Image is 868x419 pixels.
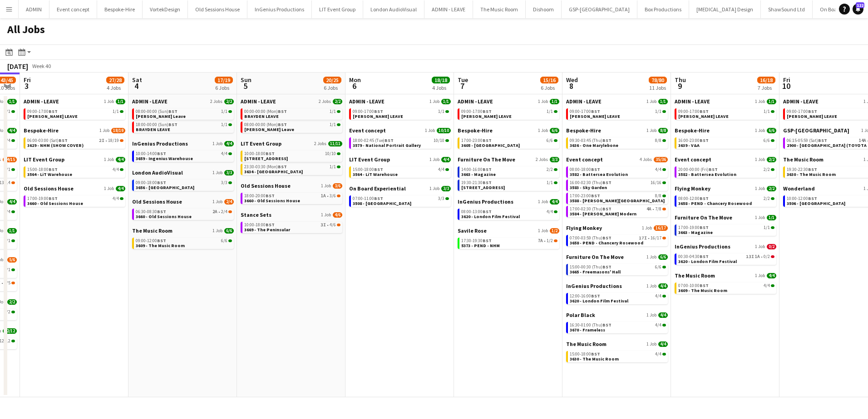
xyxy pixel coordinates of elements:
button: LIT Event Group [312,0,363,18]
span: Week 40 [30,63,53,69]
button: Bespoke-Hire [97,0,143,18]
button: GSP-[GEOGRAPHIC_DATA] [562,0,637,18]
button: ShawSound Ltd [761,0,813,18]
button: London AudioVisual [363,0,424,18]
button: InGenius Productions [247,0,312,18]
div: [DATE] [7,62,28,71]
button: ADMIN - LEAVE [424,0,473,18]
button: ADMIN [19,0,49,18]
button: Box Productions [637,0,689,18]
button: Dishoom [526,0,562,18]
button: The Music Room [473,0,526,18]
button: VortekDesign [143,0,188,18]
button: [MEDICAL_DATA] Design [689,0,761,18]
button: Event concept [49,0,97,18]
span: 122 [856,2,864,8]
a: 122 [853,4,863,15]
button: Old Sessions House [188,0,247,18]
